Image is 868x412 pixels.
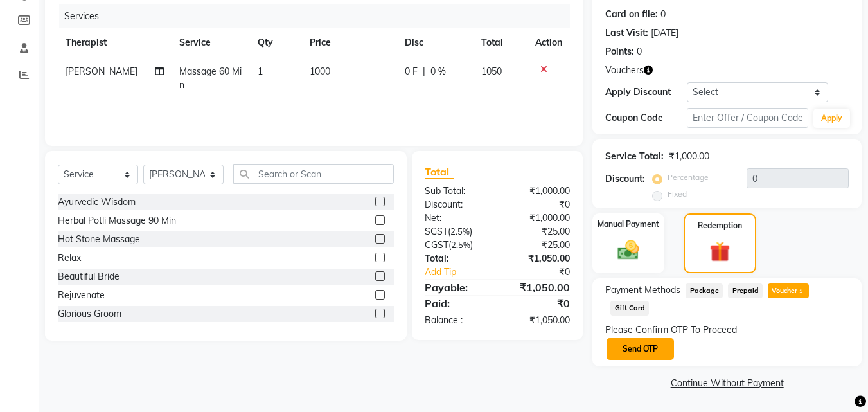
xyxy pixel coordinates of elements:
[605,8,658,21] div: Card on file:
[605,172,645,186] div: Discount:
[450,226,470,237] span: 2.5%
[58,289,105,302] div: Rejuvenate
[415,198,497,211] div: Discount:
[797,288,804,296] span: 1
[451,240,470,250] span: 2.5%
[310,66,330,77] span: 1000
[258,66,263,77] span: 1
[605,45,634,58] div: Points:
[66,66,137,77] span: [PERSON_NAME]
[415,211,497,225] div: Net:
[511,265,580,279] div: ₹0
[415,265,511,279] a: Add Tip
[397,28,474,57] th: Disc
[605,111,686,125] div: Coupon Code
[302,28,397,57] th: Price
[415,252,497,265] div: Total:
[610,301,649,316] span: Gift Card
[607,338,674,360] button: Send OTP
[704,239,736,264] img: _gift.svg
[58,307,121,321] div: Glorious Groom
[813,109,850,128] button: Apply
[611,238,646,262] img: _cash.svg
[497,296,580,311] div: ₹0
[595,377,859,390] a: Continue Without Payment
[605,26,648,40] div: Last Visit:
[497,211,580,225] div: ₹1,000.00
[497,184,580,198] div: ₹1,000.00
[497,225,580,238] div: ₹25.00
[497,238,580,252] div: ₹25.00
[58,233,140,246] div: Hot Stone Massage
[497,314,580,327] div: ₹1,050.00
[425,165,454,179] span: Total
[415,280,497,295] div: Payable:
[172,28,250,57] th: Service
[605,85,686,99] div: Apply Discount
[527,28,570,57] th: Action
[423,65,425,78] span: |
[598,219,659,230] label: Manual Payment
[59,4,580,28] div: Services
[58,214,176,228] div: Herbal Potli Massage 90 Min
[605,323,849,337] div: Please Confirm OTP To Proceed
[686,283,723,298] span: Package
[430,65,446,78] span: 0 %
[728,283,763,298] span: Prepaid
[481,66,502,77] span: 1050
[668,188,687,200] label: Fixed
[179,66,242,91] span: Massage 60 Min
[415,296,497,311] div: Paid:
[58,251,81,265] div: Relax
[58,195,136,209] div: Ayurvedic Wisdom
[497,280,580,295] div: ₹1,050.00
[405,65,418,78] span: 0 F
[637,45,642,58] div: 0
[425,239,448,251] span: CGST
[497,252,580,265] div: ₹1,050.00
[233,164,394,184] input: Search or Scan
[660,8,666,21] div: 0
[768,283,809,298] span: Voucher
[58,270,120,283] div: Beautiful Bride
[497,198,580,211] div: ₹0
[250,28,302,57] th: Qty
[415,184,497,198] div: Sub Total:
[58,28,172,57] th: Therapist
[668,172,709,183] label: Percentage
[669,150,709,163] div: ₹1,000.00
[605,283,680,297] span: Payment Methods
[687,108,808,128] input: Enter Offer / Coupon Code
[605,150,664,163] div: Service Total:
[651,26,678,40] div: [DATE]
[415,314,497,327] div: Balance :
[474,28,528,57] th: Total
[698,220,742,231] label: Redemption
[415,225,497,238] div: ( )
[605,64,644,77] span: Vouchers
[415,238,497,252] div: ( )
[425,226,448,237] span: SGST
